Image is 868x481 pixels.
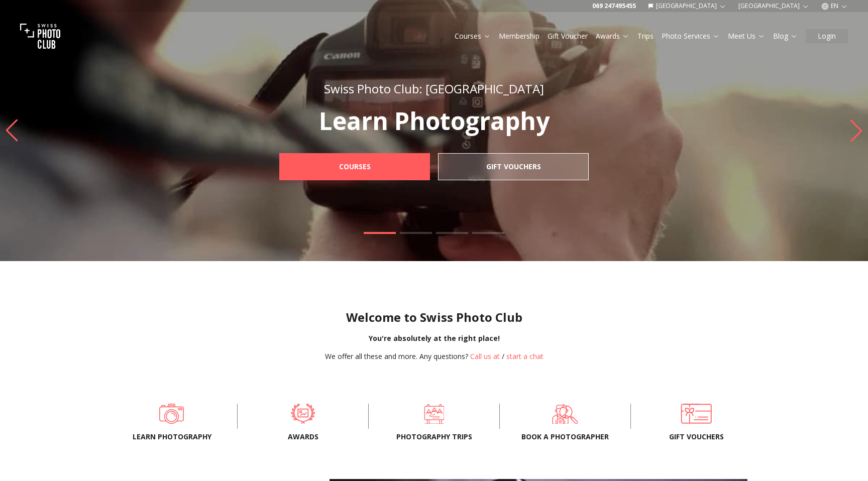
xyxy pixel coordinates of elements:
a: Learn Photography [123,404,221,424]
button: Photo Services [658,29,724,43]
button: Blog [769,29,802,43]
span: Learn Photography [123,432,221,442]
span: Awards [254,432,352,442]
a: Trips [637,31,654,41]
button: Membership [495,29,544,43]
a: 069 247495455 [592,2,636,10]
button: Courses [451,29,495,43]
a: Courses [455,31,491,41]
a: Gift Voucher [548,31,588,41]
button: start a chat [506,351,544,362]
button: Login [806,29,848,43]
a: Photo Services [662,31,720,41]
a: Gift Vouchers [647,404,745,424]
p: Learn Photography [257,109,611,133]
img: Swiss photo club [20,16,60,56]
h1: Welcome to Swiss Photo Club [8,309,860,325]
div: You're absolutely at the right place! [8,333,860,343]
a: Book a photographer [516,404,614,424]
div: Swiss Photo Club: [GEOGRAPHIC_DATA] [257,81,611,97]
button: Awards [592,29,633,43]
span: Photography trips [385,432,483,442]
button: Trips [633,29,658,43]
b: Courses [339,162,371,172]
a: Blog [773,31,798,41]
a: Awards [596,31,629,41]
span: We offer all these and more. Any questions? [325,351,468,361]
div: / [325,351,544,362]
a: Membership [499,31,539,41]
a: Courses [279,153,430,180]
a: Call us at [470,351,500,361]
span: Gift Vouchers [647,432,745,442]
a: Meet Us [728,31,765,41]
a: Awards [254,404,352,424]
button: Meet Us [724,29,769,43]
a: Photography trips [385,404,483,424]
b: Gift Vouchers [486,162,541,172]
span: Book a photographer [516,432,614,442]
a: Gift Vouchers [438,153,589,180]
button: Gift Voucher [544,29,592,43]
